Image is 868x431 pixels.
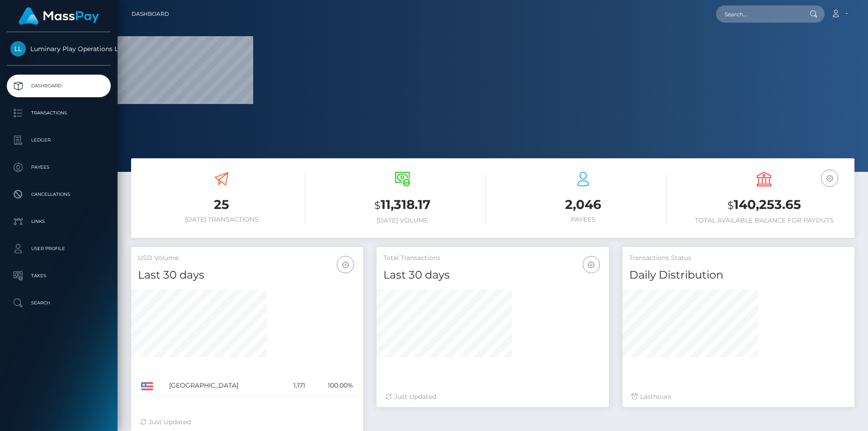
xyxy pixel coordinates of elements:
[7,265,111,287] a: Taxes
[166,375,281,396] td: [GEOGRAPHIC_DATA]
[138,254,356,263] h5: USD Volume
[10,161,107,174] p: Payees
[7,210,111,233] a: Links
[10,106,107,120] p: Transactions
[374,199,381,212] small: $
[7,292,111,314] a: Search
[308,375,356,396] td: 100.00%
[10,79,107,93] p: Dashboard
[680,196,848,214] h3: 140,253.65
[383,267,602,283] h4: Last 30 days
[7,156,111,179] a: Payees
[140,417,354,427] div: Just Updated
[319,217,486,224] h6: [DATE] Volume
[10,133,107,147] p: Ledger
[629,254,848,263] h5: Transactions Status
[500,196,667,213] h3: 2,046
[7,102,111,124] a: Transactions
[138,267,356,283] h4: Last 30 days
[383,254,602,263] h5: Total Transactions
[319,196,486,214] h3: 11,318.17
[141,382,153,390] img: US.png
[281,375,308,396] td: 1,171
[632,392,845,402] div: Last hours
[10,242,107,256] p: User Profile
[138,196,305,213] h3: 25
[386,392,599,402] div: Just Updated
[19,7,99,25] img: MassPay Logo
[7,183,111,206] a: Cancellations
[7,237,111,260] a: User Profile
[680,217,848,224] h6: Total Available Balance for Payouts
[10,188,107,201] p: Cancellations
[10,296,107,310] p: Search
[727,199,734,212] small: $
[7,129,111,152] a: Ledger
[716,5,801,23] input: Search...
[629,267,848,283] h4: Daily Distribution
[10,269,107,283] p: Taxes
[7,45,111,53] span: Luminary Play Operations Limited
[132,5,169,24] a: Dashboard
[138,216,305,223] h6: [DATE] Transactions
[500,216,667,223] h6: Payees
[10,215,107,228] p: Links
[7,75,111,97] a: Dashboard
[10,41,26,57] img: Luminary Play Operations Limited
